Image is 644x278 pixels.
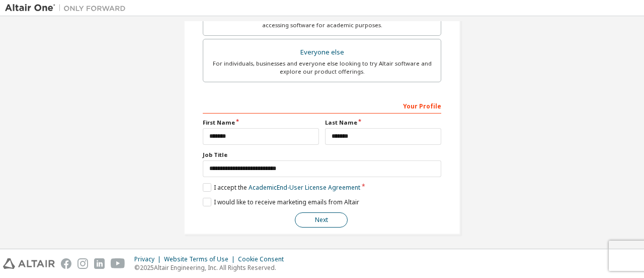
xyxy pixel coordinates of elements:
label: First Name [203,119,319,127]
div: Cookie Consent [238,255,290,263]
img: youtube.svg [111,258,125,269]
div: Your Profile [203,97,441,114]
a: Academic End-User License Agreement [249,183,360,192]
div: Website Terms of Use [164,255,238,263]
img: Altair One [5,3,131,13]
img: facebook.svg [61,258,71,269]
div: For faculty & administrators of academic institutions administering students and accessing softwa... [209,13,435,29]
div: For individuals, businesses and everyone else looking to try Altair software and explore our prod... [209,60,435,76]
label: I would like to receive marketing emails from Altair [203,198,359,206]
button: Next [295,212,348,228]
img: linkedin.svg [94,258,105,269]
img: altair_logo.svg [3,258,55,269]
p: © 2025 Altair Engineering, Inc. All Rights Reserved. [134,263,290,272]
div: Everyone else [209,45,435,60]
label: Last Name [325,119,441,127]
div: Privacy [134,255,164,263]
label: Job Title [203,151,441,159]
label: I accept the [203,183,360,192]
img: instagram.svg [77,258,88,269]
